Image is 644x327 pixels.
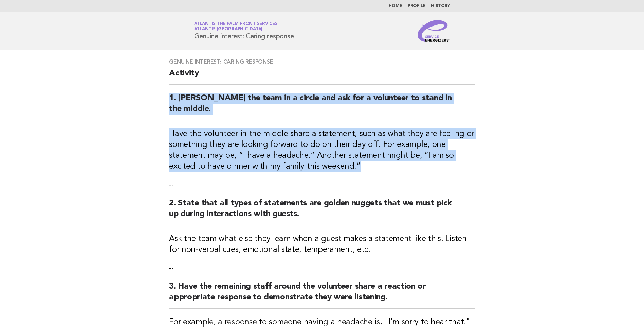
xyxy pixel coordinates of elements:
[169,281,475,309] h2: 3. Have the remaining staff around the volunteer share a reaction or appropriate response to demo...
[418,20,450,42] img: Service Energizers
[169,128,475,172] h3: Have the volunteer in the middle share a statement, such as what they are feeling or something th...
[194,22,294,40] h1: Genuine interest: Caring response
[408,4,426,8] a: Profile
[194,27,263,32] span: Atlantis [GEOGRAPHIC_DATA]
[169,58,475,65] h3: Genuine interest: Caring response
[431,4,450,8] a: History
[169,68,475,85] h2: Activity
[169,93,475,120] h2: 1. [PERSON_NAME] the team in a circle and ask for a volunteer to stand in the middle.
[389,4,402,8] a: Home
[169,180,475,190] p: --
[169,263,475,273] p: --
[169,234,475,255] h3: Ask the team what else they learn when a guest makes a statement like this. Listen for non-verbal...
[169,198,475,225] h2: 2. State that all types of statements are golden nuggets that we must pick up during interactions...
[194,22,278,31] a: Atlantis The Palm Front ServicesAtlantis [GEOGRAPHIC_DATA]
